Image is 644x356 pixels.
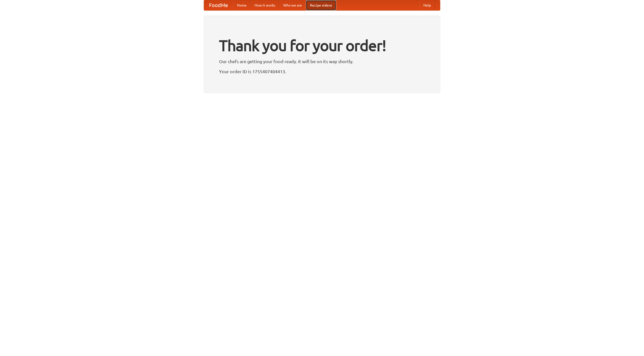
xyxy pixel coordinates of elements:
a: How it works [251,0,279,10]
p: Our chefs are getting your food ready. It will be on its way shortly. [219,58,425,65]
h1: Thank you for your order! [219,33,425,58]
a: Who we are [279,0,306,10]
a: Help [419,0,435,10]
a: FoodMe [204,0,233,10]
a: Home [233,0,251,10]
p: Your order ID is 1755407404413. [219,68,425,75]
a: Recipe videos [306,0,336,10]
